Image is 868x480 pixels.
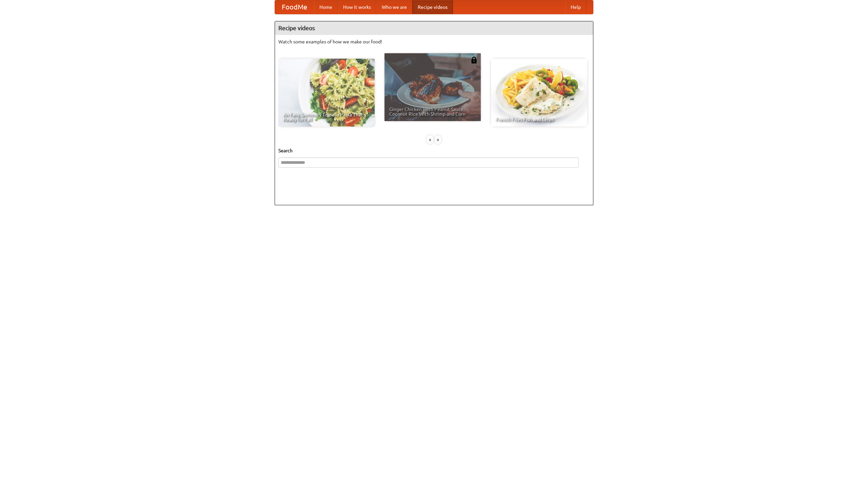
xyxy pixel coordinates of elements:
[412,0,453,14] a: Recipe videos
[314,0,338,14] a: Home
[338,0,376,14] a: How it works
[278,59,375,127] a: An Easy, Summery Tomato Pasta That's Ready for Fall
[376,0,412,14] a: Who we are
[496,117,583,122] span: French Fries Fish and Chips
[275,21,593,35] h4: Recipe videos
[278,38,590,45] p: Watch some examples of how we make our food!
[427,135,433,144] div: «
[278,147,590,154] h5: Search
[565,0,586,14] a: Help
[435,135,441,144] div: »
[491,59,587,127] a: French Fries Fish and Chips
[471,57,477,63] img: 483408.png
[275,0,314,14] a: FoodMe
[283,112,370,122] span: An Easy, Summery Tomato Pasta That's Ready for Fall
